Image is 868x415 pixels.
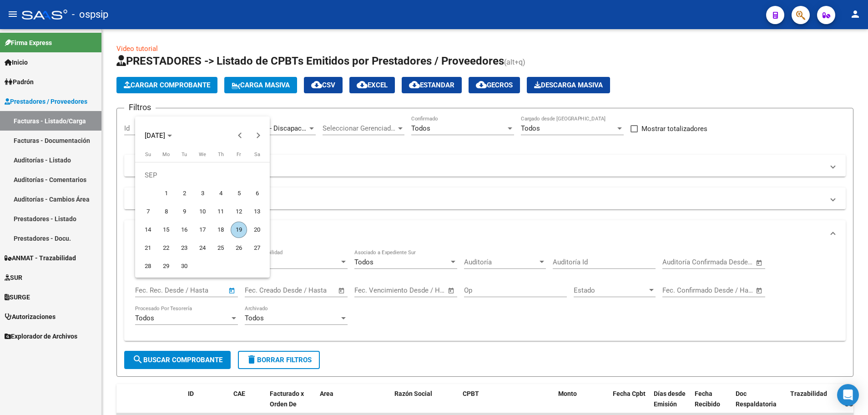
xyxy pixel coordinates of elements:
[231,203,247,220] span: 12
[140,203,156,220] span: 7
[157,239,175,257] button: September 22, 2025
[248,239,266,257] button: September 27, 2025
[175,257,193,275] button: September 30, 2025
[157,221,175,239] button: September 15, 2025
[249,222,265,238] span: 20
[249,185,265,202] span: 6
[218,152,224,157] span: Th
[194,222,211,238] span: 17
[141,127,176,144] button: Choose month and year
[212,184,230,202] button: September 4, 2025
[231,127,249,145] button: Previous month
[139,239,157,257] button: September 21, 2025
[193,239,212,257] button: September 24, 2025
[231,222,247,238] span: 19
[254,152,260,157] span: Sa
[230,221,248,239] button: September 19, 2025
[212,202,230,221] button: September 11, 2025
[176,240,192,256] span: 23
[193,184,212,202] button: September 3, 2025
[176,222,192,238] span: 16
[140,240,156,256] span: 21
[212,240,229,256] span: 25
[140,222,156,238] span: 14
[199,152,206,157] span: We
[193,221,212,239] button: September 17, 2025
[230,239,248,257] button: September 26, 2025
[231,185,247,202] span: 5
[231,240,247,256] span: 26
[837,384,859,406] div: Open Intercom Messenger
[158,222,174,238] span: 15
[176,258,192,274] span: 30
[158,258,174,274] span: 29
[139,257,157,275] button: September 28, 2025
[175,239,193,257] button: September 23, 2025
[176,203,192,220] span: 9
[175,221,193,239] button: September 16, 2025
[157,202,175,221] button: September 8, 2025
[194,240,211,256] span: 24
[158,185,174,202] span: 1
[212,203,229,220] span: 11
[230,202,248,221] button: September 12, 2025
[249,240,265,256] span: 27
[194,185,211,202] span: 3
[212,221,230,239] button: September 18, 2025
[182,152,187,157] span: Tu
[162,152,170,157] span: Mo
[145,152,151,157] span: Su
[212,185,229,202] span: 4
[248,221,266,239] button: September 20, 2025
[176,185,192,202] span: 2
[237,152,241,157] span: Fr
[175,202,193,221] button: September 9, 2025
[139,221,157,239] button: September 14, 2025
[140,258,156,274] span: 28
[249,127,267,145] button: Next month
[158,203,174,220] span: 8
[158,240,174,256] span: 22
[157,184,175,202] button: September 1, 2025
[212,222,229,238] span: 18
[139,202,157,221] button: September 7, 2025
[230,184,248,202] button: September 5, 2025
[175,184,193,202] button: September 2, 2025
[212,239,230,257] button: September 25, 2025
[248,202,266,221] button: September 13, 2025
[248,184,266,202] button: September 6, 2025
[249,203,265,220] span: 13
[193,202,212,221] button: September 10, 2025
[139,166,266,184] td: SEP
[157,257,175,275] button: September 29, 2025
[194,203,211,220] span: 10
[145,132,165,140] span: [DATE]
